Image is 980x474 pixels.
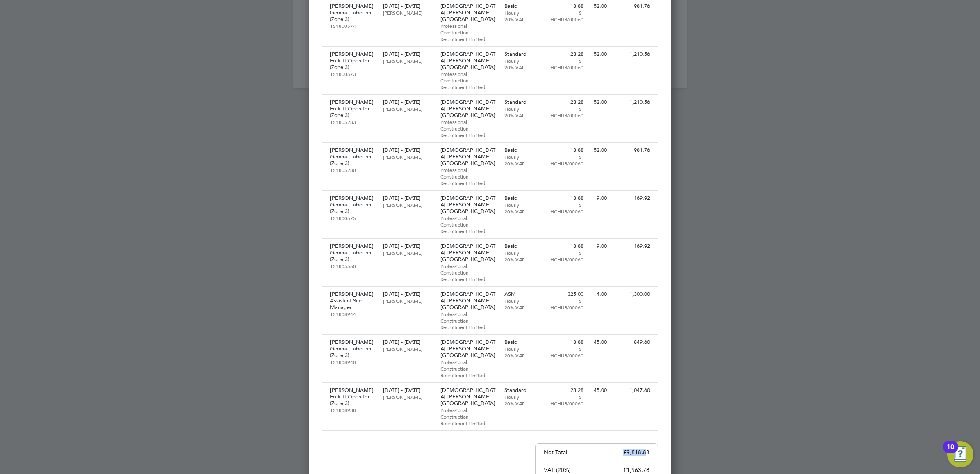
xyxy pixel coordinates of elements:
p: TS1805280 [330,167,375,173]
p: TS1800573 [330,71,375,77]
p: 18.88 [548,339,583,346]
p: 18.88 [548,3,583,9]
p: 23.28 [548,387,583,394]
p: 20% VAT [504,160,540,167]
p: S-HCHUR/00060 [548,346,583,359]
p: Hourly [504,105,540,112]
p: [DATE] - [DATE] [383,99,432,105]
p: [DATE] - [DATE] [383,195,432,202]
p: 18.88 [548,243,583,250]
p: Professional Construction Recruitment Limited [440,71,496,90]
p: S-HCHUR/00060 [548,57,583,71]
p: 20% VAT [504,400,540,407]
p: 1,300.00 [615,291,650,298]
p: TS1800575 [330,215,375,221]
p: Hourly [504,298,540,304]
p: [PERSON_NAME] [383,202,432,208]
p: Forklift Operator (Zone 3) [330,394,375,407]
p: [PERSON_NAME] [383,298,432,304]
p: Basic [504,339,540,346]
p: [PERSON_NAME] [383,250,432,256]
p: 981.76 [615,3,650,9]
p: 20% VAT [504,112,540,119]
p: [DATE] - [DATE] [383,147,432,153]
p: 1,047.60 [615,387,650,394]
p: Hourly [504,346,540,352]
p: 18.88 [548,147,583,153]
p: [PERSON_NAME] [330,51,375,57]
p: Professional Construction Recruitment Limited [440,407,496,426]
p: S-HCHUR/00060 [548,9,583,23]
p: 169.92 [615,243,650,250]
p: TS1808944 [330,311,375,317]
p: TS1800574 [330,23,375,29]
p: Hourly [504,153,540,160]
div: 10 [947,447,954,458]
p: General Labourer (Zone 3) [330,250,375,263]
p: Basic [504,243,540,250]
p: 1,210.56 [615,51,650,57]
p: 20% VAT [504,256,540,263]
p: S-HCHUR/00060 [548,105,583,119]
p: General Labourer (Zone 3) [330,153,375,167]
p: [DEMOGRAPHIC_DATA] [PERSON_NAME][GEOGRAPHIC_DATA] [440,243,496,263]
p: Forklift Operator (Zone 3) [330,105,375,119]
p: Hourly [504,394,540,400]
p: [PERSON_NAME] [330,387,375,394]
p: [DEMOGRAPHIC_DATA] [PERSON_NAME][GEOGRAPHIC_DATA] [440,99,496,119]
p: Net Total [544,449,567,456]
p: £9,818.88 [623,449,650,456]
p: 52.00 [592,3,607,9]
p: TS1805283 [330,119,375,125]
p: Assistant Site Manager [330,298,375,311]
p: [DEMOGRAPHIC_DATA] [PERSON_NAME][GEOGRAPHIC_DATA] [440,3,496,23]
p: [PERSON_NAME] [383,346,432,352]
p: 9.00 [592,195,607,202]
p: [PERSON_NAME] [330,339,375,346]
p: 20% VAT [504,208,540,215]
p: 20% VAT [504,352,540,359]
button: Open Resource Center, 10 new notifications [947,441,973,467]
p: General Labourer (Zone 3) [330,346,375,359]
p: 981.76 [615,147,650,153]
p: [PERSON_NAME] [330,291,375,298]
p: 4.00 [592,291,607,298]
p: Basic [504,147,540,153]
p: TS1805550 [330,263,375,269]
p: [DATE] - [DATE] [383,243,432,250]
p: 849.60 [615,339,650,346]
p: S-HCHUR/00060 [548,394,583,407]
p: [DATE] - [DATE] [383,387,432,394]
p: 23.28 [548,99,583,105]
p: 52.00 [592,51,607,57]
p: 169.92 [615,195,650,202]
p: [DEMOGRAPHIC_DATA] [PERSON_NAME][GEOGRAPHIC_DATA] [440,387,496,407]
p: Professional Construction Recruitment Limited [440,23,496,42]
p: 52.00 [592,147,607,153]
p: [DEMOGRAPHIC_DATA] [PERSON_NAME][GEOGRAPHIC_DATA] [440,51,496,71]
p: [DATE] - [DATE] [383,291,432,298]
p: Hourly [504,250,540,256]
p: [DEMOGRAPHIC_DATA] [PERSON_NAME][GEOGRAPHIC_DATA] [440,195,496,215]
p: General Labourer (Zone 3) [330,9,375,23]
p: [DATE] - [DATE] [383,51,432,57]
p: [DEMOGRAPHIC_DATA] [PERSON_NAME][GEOGRAPHIC_DATA] [440,147,496,167]
p: 45.00 [592,387,607,394]
p: [PERSON_NAME] [383,9,432,16]
p: £1,963.78 [623,466,650,474]
p: [PERSON_NAME] [330,243,375,250]
p: Hourly [504,202,540,208]
p: 325.00 [548,291,583,298]
p: Professional Construction Recruitment Limited [440,119,496,138]
p: [DEMOGRAPHIC_DATA] [PERSON_NAME][GEOGRAPHIC_DATA] [440,339,496,359]
p: [PERSON_NAME] [383,105,432,112]
p: Professional Construction Recruitment Limited [440,359,496,378]
p: TS1808938 [330,407,375,413]
p: Professional Construction Recruitment Limited [440,311,496,330]
p: [DEMOGRAPHIC_DATA] [PERSON_NAME][GEOGRAPHIC_DATA] [440,291,496,311]
p: [PERSON_NAME] [330,3,375,9]
p: 20% VAT [504,64,540,71]
p: Standard [504,387,540,394]
p: [PERSON_NAME] [330,195,375,202]
p: [PERSON_NAME] [383,153,432,160]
